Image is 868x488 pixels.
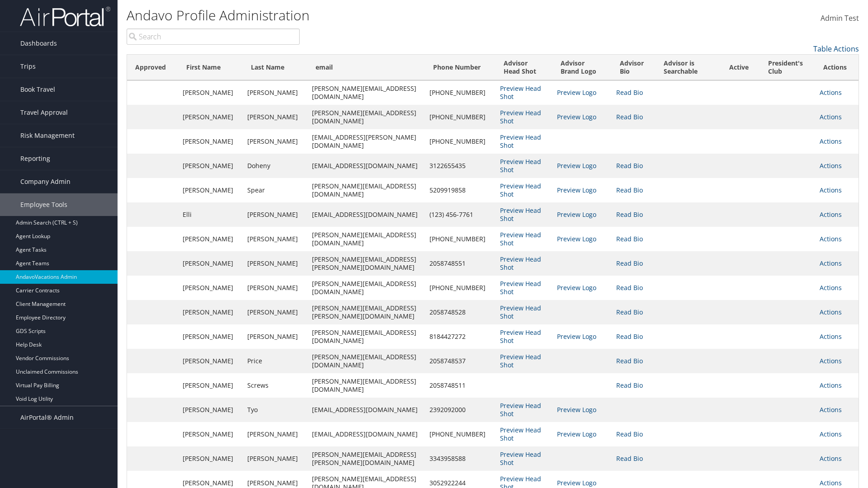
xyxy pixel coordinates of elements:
[243,154,307,178] td: Doheny
[243,349,307,373] td: Price
[243,202,307,227] td: [PERSON_NAME]
[820,186,842,194] a: Actions
[243,422,307,446] td: [PERSON_NAME]
[425,202,495,227] td: (123) 456-7761
[557,283,596,292] a: Preview Logo
[557,430,596,438] a: Preview Logo
[243,324,307,349] td: [PERSON_NAME]
[500,450,541,467] a: Preview Head Shot
[820,430,842,438] a: Actions
[307,55,425,80] th: email: activate to sort column ascending
[425,55,495,80] th: Phone Number: activate to sort column ascending
[425,105,495,129] td: [PHONE_NUMBER]
[178,373,243,398] td: [PERSON_NAME]
[500,133,541,150] a: Preview Head Shot
[243,227,307,251] td: [PERSON_NAME]
[820,88,842,97] a: Actions
[20,55,36,78] span: Trips
[500,182,541,198] a: Preview Head Shot
[307,300,425,324] td: [PERSON_NAME][EMAIL_ADDRESS][PERSON_NAME][DOMAIN_NAME]
[820,332,842,341] a: Actions
[178,349,243,373] td: [PERSON_NAME]
[178,178,243,202] td: [PERSON_NAME]
[425,276,495,300] td: [PHONE_NUMBER]
[616,332,643,341] a: Read Bio
[557,332,596,341] a: Preview Logo
[178,251,243,276] td: [PERSON_NAME]
[178,227,243,251] td: [PERSON_NAME]
[243,178,307,202] td: Spear
[243,373,307,398] td: Screws
[20,6,110,27] img: airportal-logo.png
[178,129,243,154] td: [PERSON_NAME]
[307,446,425,471] td: [PERSON_NAME][EMAIL_ADDRESS][PERSON_NAME][DOMAIN_NAME]
[425,251,495,276] td: 2058748551
[425,373,495,398] td: 2058748511
[425,129,495,154] td: [PHONE_NUMBER]
[500,108,541,125] a: Preview Head Shot
[500,230,541,247] a: Preview Head Shot
[243,398,307,422] td: Tyo
[127,28,300,45] input: Search
[243,105,307,129] td: [PERSON_NAME]
[495,55,552,80] th: Advisor Head Shot: activate to sort column ascending
[178,446,243,471] td: [PERSON_NAME]
[243,446,307,471] td: [PERSON_NAME]
[307,178,425,202] td: [PERSON_NAME][EMAIL_ADDRESS][DOMAIN_NAME]
[425,154,495,178] td: 3122655435
[425,178,495,202] td: 5209919858
[425,422,495,446] td: [PHONE_NUMBER]
[307,105,425,129] td: [PERSON_NAME][EMAIL_ADDRESS][DOMAIN_NAME]
[820,357,842,365] a: Actions
[616,283,643,292] a: Read Bio
[178,202,243,227] td: Elli
[557,405,596,414] a: Preview Logo
[307,154,425,178] td: [EMAIL_ADDRESS][DOMAIN_NAME]
[20,147,50,170] span: Reporting
[307,202,425,227] td: [EMAIL_ADDRESS][DOMAIN_NAME]
[307,129,425,154] td: [EMAIL_ADDRESS][PERSON_NAME][DOMAIN_NAME]
[500,279,541,296] a: Preview Head Shot
[500,304,541,320] a: Preview Head Shot
[127,6,615,25] h1: Andavo Profile Administration
[616,381,643,389] a: Read Bio
[616,454,643,463] a: Read Bio
[20,32,57,55] span: Dashboards
[616,186,643,194] a: Read Bio
[500,401,541,418] a: Preview Head Shot
[616,430,643,438] a: Read Bio
[616,88,643,97] a: Read Bio
[612,55,656,80] th: Advisor Bio: activate to sort column ascending
[820,454,842,463] a: Actions
[813,44,859,54] a: Table Actions
[616,308,643,316] a: Read Bio
[243,129,307,154] td: [PERSON_NAME]
[616,161,643,170] a: Read Bio
[500,426,541,442] a: Preview Head Shot
[500,157,541,174] a: Preview Head Shot
[820,235,842,243] a: Actions
[552,55,612,80] th: Advisor Brand Logo: activate to sort column ascending
[307,398,425,422] td: [EMAIL_ADDRESS][DOMAIN_NAME]
[820,308,842,316] a: Actions
[820,137,842,145] a: Actions
[307,349,425,373] td: [PERSON_NAME][EMAIL_ADDRESS][DOMAIN_NAME]
[20,78,55,101] span: Book Travel
[243,55,307,80] th: Last Name: activate to sort column ascending
[243,276,307,300] td: [PERSON_NAME]
[178,276,243,300] td: [PERSON_NAME]
[243,251,307,276] td: [PERSON_NAME]
[425,80,495,105] td: [PHONE_NUMBER]
[500,352,541,369] a: Preview Head Shot
[178,55,243,80] th: First Name: activate to sort column ascending
[616,210,643,219] a: Read Bio
[557,186,596,194] a: Preview Logo
[307,251,425,276] td: [PERSON_NAME][EMAIL_ADDRESS][PERSON_NAME][DOMAIN_NAME]
[616,259,643,267] a: Read Bio
[616,235,643,243] a: Read Bio
[820,405,842,414] a: Actions
[557,113,596,121] a: Preview Logo
[425,446,495,471] td: 3343958588
[178,398,243,422] td: [PERSON_NAME]
[307,276,425,300] td: [PERSON_NAME][EMAIL_ADDRESS][DOMAIN_NAME]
